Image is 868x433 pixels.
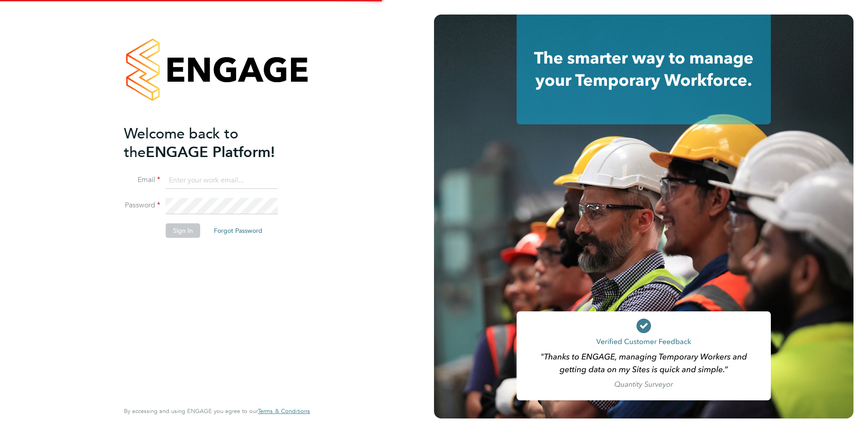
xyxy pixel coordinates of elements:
button: Sign In [166,223,200,238]
label: Password [124,201,160,210]
label: Email [124,175,160,185]
a: Terms & Conditions [258,408,310,415]
button: Forgot Password [207,223,270,238]
input: Enter your work email... [166,172,278,189]
span: Terms & Conditions [258,407,310,415]
span: By accessing and using ENGAGE you agree to our [124,407,310,415]
h2: ENGAGE Platform! [124,124,301,162]
span: Welcome back to the [124,125,238,161]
